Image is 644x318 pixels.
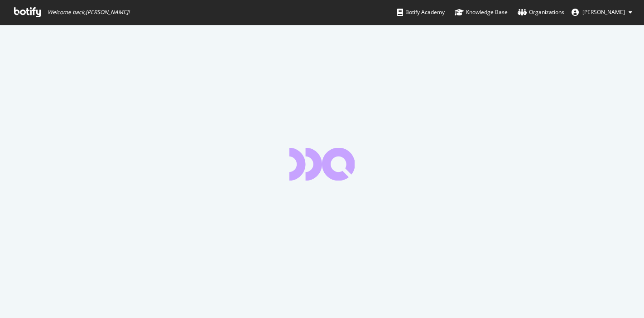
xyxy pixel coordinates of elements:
[564,5,639,20] button: [PERSON_NAME]
[48,9,130,16] span: Welcome back, [PERSON_NAME] !
[518,8,564,17] div: Organizations
[397,8,445,17] div: Botify Academy
[582,8,625,16] span: Bikash Behera
[455,8,508,17] div: Knowledge Base
[289,148,355,181] div: animation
